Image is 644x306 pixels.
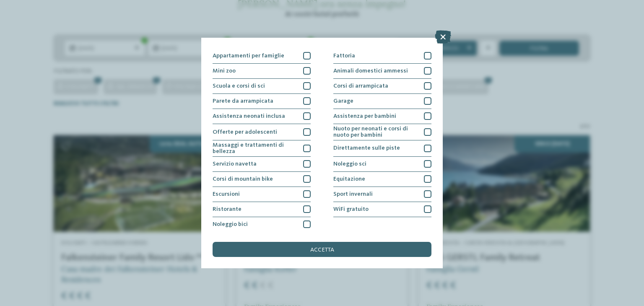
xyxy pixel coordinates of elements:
[333,68,408,74] span: Animali domestici ammessi
[213,98,273,104] span: Parete da arrampicata
[213,129,277,135] span: Offerte per adolescenti
[213,176,273,182] span: Corsi di mountain bike
[213,53,284,59] span: Appartamenti per famiglie
[213,68,236,74] span: Mini zoo
[333,83,388,89] span: Corsi di arrampicata
[333,126,418,138] span: Nuoto per neonati e corsi di nuoto per bambini
[213,161,257,167] span: Servizio navetta
[333,113,396,119] span: Assistenza per bambini
[333,191,373,197] span: Sport invernali
[333,53,355,59] span: Fattoria
[333,145,400,151] span: Direttamente sulle piste
[310,247,334,253] span: accetta
[213,206,241,212] span: Ristorante
[333,161,366,167] span: Noleggio sci
[213,83,265,89] span: Scuola e corsi di sci
[333,98,353,104] span: Garage
[213,142,298,154] span: Massaggi e trattamenti di bellezza
[213,221,248,227] span: Noleggio bici
[213,191,240,197] span: Escursioni
[213,113,285,119] span: Assistenza neonati inclusa
[333,206,369,212] span: WiFi gratuito
[333,176,365,182] span: Equitazione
